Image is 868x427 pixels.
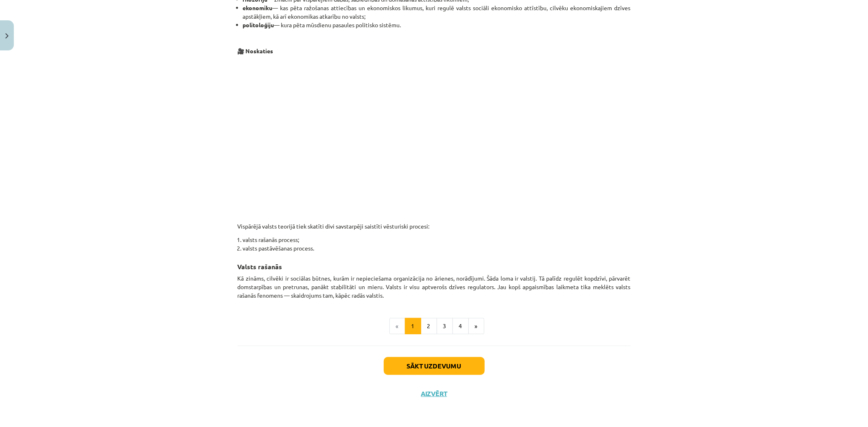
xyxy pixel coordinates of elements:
[238,47,273,54] strong: 🎥 Noskaties
[419,390,450,398] button: Aizvērt
[453,318,469,334] button: 4
[238,274,631,300] p: Kā zināms, cilvēki ir sociālas būtnes, kurām ir nepieciešama organizācija no ārienes, norādījumi....
[243,21,631,29] li: — kura pēta mūsdienu pasaules politisko sistēmu.
[384,357,485,375] button: Sākt uzdevumu
[437,318,453,334] button: 3
[5,33,9,39] img: icon-close-lesson-0947bae3869378f0d4975bcd49f059093ad1ed9edebbc8119c70593378902aed.svg
[238,262,282,271] strong: Valsts rašanās
[421,318,437,334] button: 2
[243,244,631,253] li: valsts pastāvēšanas process.
[243,21,274,28] strong: politoloģiju
[243,4,273,11] strong: ekonomiku
[243,4,631,21] li: — kas pēta ražošanas attiecības un ekonomiskos likumus, kuri regulē valsts sociāli ekonomisko att...
[468,318,484,334] button: »
[405,318,421,334] button: 1
[238,213,631,231] p: Vispārējā valsts teorijā tiek skatīti divi savstarpēji saistīti vēsturiski procesi:
[243,235,631,244] li: valsts rašanās process;
[238,318,631,334] nav: Page navigation example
